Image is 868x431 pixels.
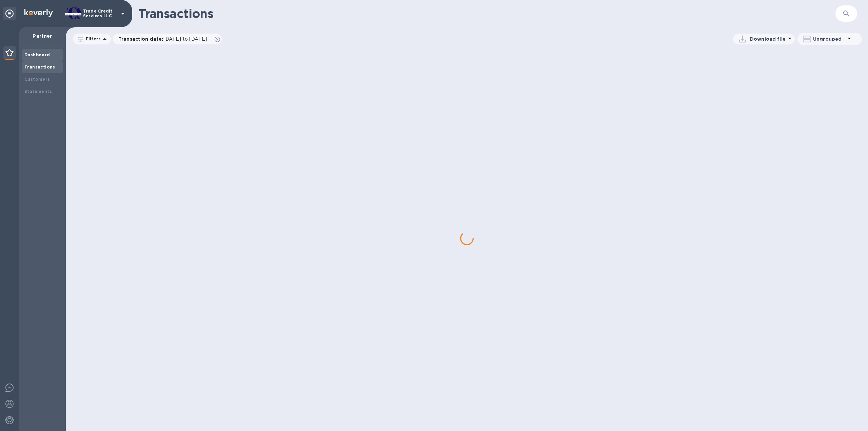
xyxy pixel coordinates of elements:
[24,64,55,70] b: Transactions
[24,33,60,39] p: Partner
[24,89,52,94] b: Statements
[5,49,14,56] img: Partner
[83,36,101,42] p: Filters
[24,52,50,57] b: Dashboard
[3,7,16,20] div: Unpin categories
[750,36,786,42] p: Download file
[813,36,845,42] p: Ungrouped
[163,36,207,42] span: [DATE] to [DATE]
[113,34,222,44] div: Transaction date:[DATE] to [DATE]
[83,9,117,18] p: Trade Credit Services LLC
[24,77,50,82] b: Customers
[118,36,211,42] p: Transaction date :
[24,9,53,17] img: Logo
[138,6,835,21] h1: Transactions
